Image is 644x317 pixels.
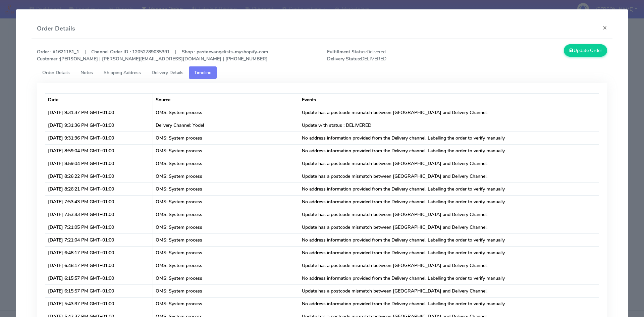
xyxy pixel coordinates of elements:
td: OMS: System process [153,157,299,170]
td: No address information provided from the Delivery channel. Labelling the order to verify manually [299,297,599,310]
td: [DATE] 6:15:57 PM GMT+01:00 [45,272,153,284]
td: Update has a postcode mismatch between [GEOGRAPHIC_DATA] and Delivery Channel. [299,106,599,119]
td: No address information provided from the Delivery channel. Labelling the order to verify manually [299,182,599,195]
td: OMS: System process [153,272,299,284]
td: [DATE] 8:26:21 PM GMT+01:00 [45,182,153,195]
strong: Order : #1621181_1 | Channel Order ID : 12052789035391 | Shop : pastaevangelists-myshopify-com [P... [37,49,268,62]
td: Update has a postcode mismatch between [GEOGRAPHIC_DATA] and Delivery Channel. [299,284,599,297]
td: No address information provided from the Delivery channel. Labelling the order to verify manually [299,246,599,259]
td: OMS: System process [153,284,299,297]
strong: Fulfillment Status: [327,49,367,55]
td: No address information provided from the Delivery channel. Labelling the order to verify manually [299,195,599,208]
td: OMS: System process [153,246,299,259]
h4: Order Details [37,24,75,33]
td: OMS: System process [153,221,299,233]
td: [DATE] 5:43:37 PM GMT+01:00 [45,297,153,310]
span: Timeline [194,69,211,76]
td: [DATE] 6:15:57 PM GMT+01:00 [45,284,153,297]
strong: Customer : [37,56,60,62]
td: [DATE] 8:59:04 PM GMT+01:00 [45,157,153,170]
td: Update has a postcode mismatch between [GEOGRAPHIC_DATA] and Delivery Channel. [299,259,599,272]
td: OMS: System process [153,297,299,310]
button: Close [597,19,612,37]
td: [DATE] 6:48:17 PM GMT+01:00 [45,259,153,272]
span: Notes [80,69,93,76]
td: No address information provided from the Delivery channel. Labelling the order to verify manually [299,272,599,284]
th: Date [45,93,153,106]
td: Update has a postcode mismatch between [GEOGRAPHIC_DATA] and Delivery Channel. [299,157,599,170]
td: [DATE] 9:31:36 PM GMT+01:00 [45,119,153,131]
strong: Delivery Status: [327,56,361,62]
td: Delivery Channel: Yodel [153,119,299,131]
td: [DATE] 7:53:43 PM GMT+01:00 [45,195,153,208]
th: Source [153,93,299,106]
td: Update has a postcode mismatch between [GEOGRAPHIC_DATA] and Delivery Channel. [299,208,599,221]
td: [DATE] 7:21:04 PM GMT+01:00 [45,233,153,246]
td: [DATE] 6:48:17 PM GMT+01:00 [45,246,153,259]
td: OMS: System process [153,208,299,221]
td: OMS: System process [153,233,299,246]
td: Update has a postcode mismatch between [GEOGRAPHIC_DATA] and Delivery Channel. [299,221,599,233]
span: Shipping Address [104,69,141,76]
td: OMS: System process [153,170,299,182]
span: Delivery Details [152,69,183,76]
th: Events [299,93,599,106]
td: OMS: System process [153,182,299,195]
td: [DATE] 7:21:05 PM GMT+01:00 [45,221,153,233]
span: Delivered DELIVERED [322,48,467,62]
td: [DATE] 9:31:36 PM GMT+01:00 [45,131,153,144]
td: Update with status : DELIVERED [299,119,599,131]
td: No address information provided from the Delivery channel. Labelling the order to verify manually [299,131,599,144]
td: OMS: System process [153,195,299,208]
td: No address information provided from the Delivery channel. Labelling the order to verify manually [299,233,599,246]
td: [DATE] 8:26:22 PM GMT+01:00 [45,170,153,182]
td: No address information provided from the Delivery channel. Labelling the order to verify manually [299,144,599,157]
button: Update Order [564,44,607,57]
span: Order Details [42,69,70,76]
td: [DATE] 7:53:43 PM GMT+01:00 [45,208,153,221]
ul: Tabs [37,66,607,79]
td: [DATE] 8:59:04 PM GMT+01:00 [45,144,153,157]
td: OMS: System process [153,259,299,272]
td: OMS: System process [153,106,299,119]
td: Update has a postcode mismatch between [GEOGRAPHIC_DATA] and Delivery Channel. [299,170,599,182]
td: [DATE] 9:31:37 PM GMT+01:00 [45,106,153,119]
td: OMS: System process [153,144,299,157]
td: OMS: System process [153,131,299,144]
